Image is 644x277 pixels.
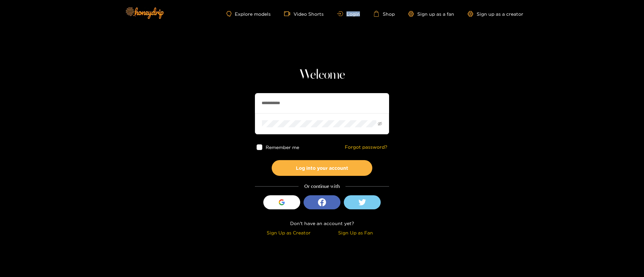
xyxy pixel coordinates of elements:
[255,183,389,190] div: Or continue with
[378,122,382,126] span: eye-invisible
[408,11,454,17] a: Sign up as a fan
[226,11,271,17] a: Explore models
[468,11,523,17] a: Sign up as a creator
[266,145,299,150] span: Remember me
[255,67,389,83] h1: Welcome
[345,144,387,150] a: Forgot password?
[373,11,395,17] a: Shop
[272,160,372,176] button: Log into your account
[284,11,324,17] a: Video Shorts
[337,11,360,16] a: Login
[284,11,293,17] span: video-camera
[324,229,387,236] div: Sign Up as Fan
[255,219,389,227] div: Don't have an account yet?
[257,229,320,236] div: Sign Up as Creator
